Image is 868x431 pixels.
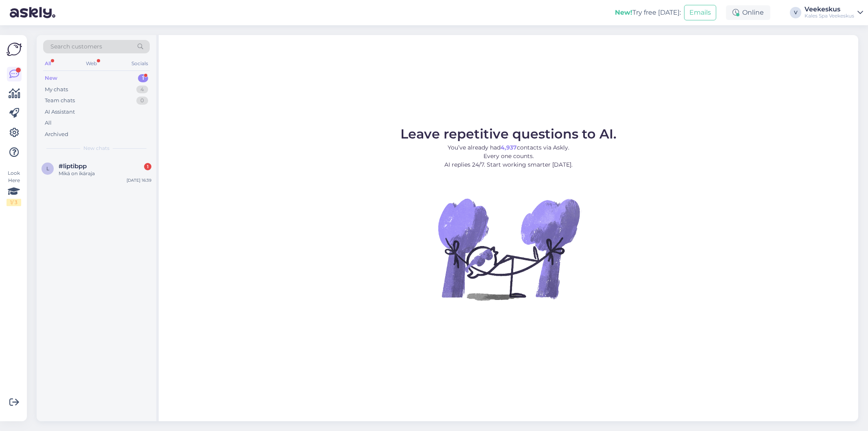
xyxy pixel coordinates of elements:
div: 1 [144,163,151,170]
div: New [45,74,57,82]
div: Online [726,5,770,20]
span: l [46,165,49,172]
b: New! [615,9,632,16]
div: Try free [DATE]: [615,8,681,18]
div: Archived [45,130,68,139]
div: All [45,119,52,127]
div: 0 [136,97,148,105]
img: Askly Logo [7,42,22,57]
span: New chats [83,145,109,152]
span: #liptibpp [59,163,87,170]
div: Mikä on ikäraja [59,170,151,177]
div: AI Assistant [45,108,75,116]
div: V [790,7,801,18]
div: 4 [136,86,148,94]
span: Search customers [50,42,102,51]
div: Web [84,58,98,69]
div: 1 [138,74,148,82]
div: Kales Spa Veekeskus [805,13,854,19]
div: 1 / 3 [7,199,21,206]
span: Leave repetitive questions to AI. [400,126,617,142]
img: No Chat active [435,176,582,322]
a: VeekeskusKales Spa Veekeskus [805,6,863,19]
div: My chats [45,86,68,94]
div: Socials [130,58,150,69]
p: You’ve already had contacts via Askly. Every one counts. AI replies 24/7. Start working smarter [... [400,143,617,169]
div: Look Here [7,169,21,206]
b: 4,937 [501,144,517,151]
div: Veekeskus [805,6,854,13]
div: [DATE] 16:39 [127,177,151,183]
button: Emails [684,5,716,20]
div: All [43,58,52,69]
div: Team chats [45,97,75,105]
